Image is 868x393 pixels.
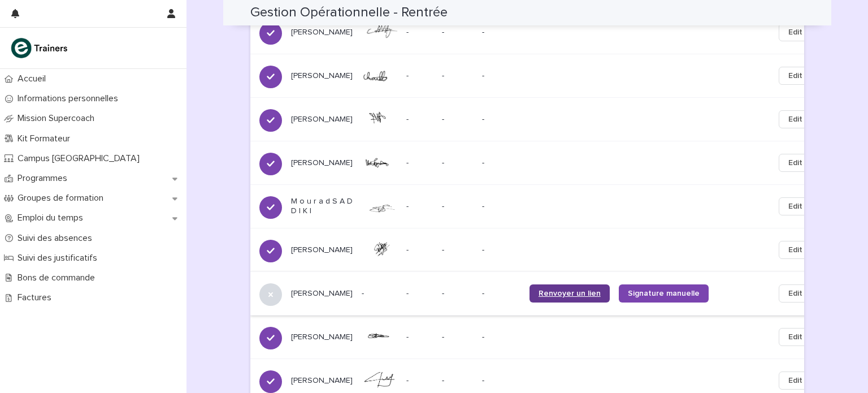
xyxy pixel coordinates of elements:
[442,245,473,255] p: -
[362,68,397,84] img: grm-m4P3BXJleTLB3--l-FKOykEyqbhHU5mi0LXTcV4
[788,114,802,125] span: Edit
[291,289,353,299] p: [PERSON_NAME]
[442,202,473,211] p: -
[250,54,830,98] tr: [PERSON_NAME]-- --Edit
[13,113,103,124] p: Mission Supercoach
[13,93,127,104] p: Informations personnelles
[406,330,411,342] p: -
[539,290,601,297] span: Renvoyer un lien
[788,201,802,212] span: Edit
[628,290,700,297] span: Signature manuelle
[619,284,709,303] a: Signature manuelle
[482,115,520,124] p: -
[362,242,397,258] img: _neSsAA4a5g8DADbcmpzzKZh_9uShVPedTioOsRn0wE
[13,133,79,144] p: Kit Formateur
[788,27,802,38] span: Edit
[291,376,353,386] p: [PERSON_NAME]
[13,292,60,303] p: Factures
[482,245,520,255] p: -
[362,289,397,299] p: -
[250,272,830,316] tr: [PERSON_NAME]--- --Renvoyer un lienSignature manuelleEdit
[406,69,411,81] p: -
[530,284,610,303] a: Renvoyer un lien
[250,98,830,141] tr: [PERSON_NAME]-- --Edit
[779,154,812,172] button: Edit
[13,233,101,244] p: Suivi des absences
[482,202,520,211] p: -
[250,228,830,272] tr: [PERSON_NAME]-- --Edit
[442,28,473,37] p: -
[9,37,71,59] img: K0CqGN7SDeD6s4JG8KQk
[362,24,397,40] img: qfq1jzNqBA2eSppRcsF7n3kLe-ilEXbFpRH6qAic1xk
[779,328,812,346] button: Edit
[779,197,812,215] button: Edit
[291,245,353,255] p: [PERSON_NAME]
[779,110,812,128] button: Edit
[779,284,812,303] button: Edit
[362,330,397,344] img: pAkJIaUJ6KYULQreeBgha9DqLmc6We2nYIjoxwWSdZI
[291,197,353,216] p: M o u r a d S A D D I K I
[406,374,411,386] p: -
[442,376,473,386] p: -
[406,156,411,168] p: -
[362,111,397,128] img: Gjq55F_0SioOU2EJVNyg_IdEAEACBORu5mAzdZRo7h8
[482,28,520,37] p: -
[442,289,473,299] p: -
[788,288,802,299] span: Edit
[406,25,411,37] p: -
[482,332,520,342] p: -
[442,158,473,168] p: -
[779,372,812,390] button: Edit
[482,71,520,81] p: -
[406,113,411,124] p: -
[250,11,830,54] tr: [PERSON_NAME]-- --Edit
[250,316,830,359] tr: [PERSON_NAME]-- --Edit
[442,71,473,81] p: -
[13,213,92,223] p: Emploi du temps
[788,70,802,81] span: Edit
[779,241,812,259] button: Edit
[788,331,802,343] span: Edit
[13,153,149,164] p: Campus [GEOGRAPHIC_DATA]
[13,74,55,84] p: Accueil
[362,199,397,214] img: 3zzYzSXkDw4Dw4BAmhfz9_2WUfmGqVKSxaje1Szjn_M
[362,156,397,170] img: 2MtQaByGL68QnN2ZFLT1gykX-wqgLnZpZn60_yGuGb8
[291,71,353,81] p: [PERSON_NAME]
[291,332,353,342] p: [PERSON_NAME]
[779,23,812,41] button: Edit
[13,193,112,204] p: Groupes de formation
[482,376,520,386] p: -
[779,67,812,85] button: Edit
[406,287,411,299] p: -
[788,157,802,169] span: Edit
[482,158,520,168] p: -
[442,332,473,342] p: -
[250,141,830,185] tr: [PERSON_NAME]-- --Edit
[442,115,473,124] p: -
[788,244,802,256] span: Edit
[13,273,104,283] p: Bons de commande
[482,289,520,299] p: -
[13,253,106,264] p: Suivi des justificatifs
[406,200,411,211] p: -
[250,5,448,21] h2: Gestion Opérationnelle - Rentrée
[13,173,76,184] p: Programmes
[291,158,353,168] p: [PERSON_NAME]
[362,372,397,389] img: qHHghTPZQtb391qVhV4xaNtVqajuw334tT3IOFIB3_U
[250,185,830,228] tr: M o u r a d S A D D I K I-- --Edit
[788,375,802,386] span: Edit
[291,28,353,37] p: [PERSON_NAME]
[291,115,353,124] p: [PERSON_NAME]
[406,243,411,255] p: -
